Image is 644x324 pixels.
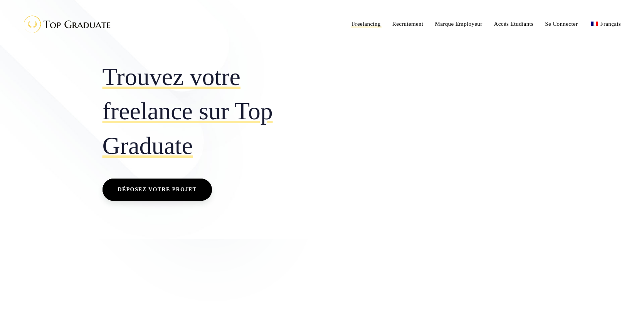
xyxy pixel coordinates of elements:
[17,12,114,37] img: Top Graduate
[494,21,534,27] span: Accès Etudiants
[392,21,424,27] span: Recrutement
[118,185,197,195] span: Déposez votre projet
[352,21,381,27] span: Freelancing
[103,60,316,163] h2: Trouvez votre freelance sur Top Graduate
[435,21,483,27] span: Marque Employeur
[600,21,621,27] span: Français
[545,21,578,27] span: Se Connecter
[103,179,212,201] a: Déposez votre projet
[591,22,598,26] img: Français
